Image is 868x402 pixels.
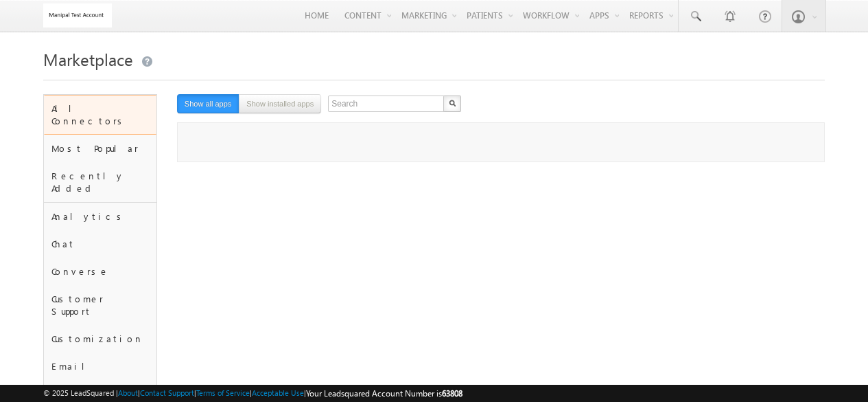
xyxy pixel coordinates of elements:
img: Custom Logo [43,3,112,27]
div: Customer Support [44,285,156,325]
button: Show all apps [177,94,239,113]
div: Email [44,353,156,380]
span: Marketplace [43,48,133,70]
div: Recently Added [44,162,156,202]
div: Customization [44,325,156,353]
span: 63808 [442,388,462,399]
button: Show installed apps [239,94,321,113]
a: Terms of Service [196,388,250,397]
span: Your Leadsquared Account Number is [306,388,462,399]
div: Converse [44,258,156,285]
div: Most Popular [44,135,156,162]
div: All Connectors [44,95,156,135]
div: Chat [44,230,156,258]
a: Acceptable Use [252,388,304,397]
a: About [118,388,138,397]
span: © 2025 LeadSquared | | | | | [43,387,462,400]
a: Contact Support [140,388,194,397]
img: Search [449,100,456,107]
div: Analytics [44,203,156,230]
